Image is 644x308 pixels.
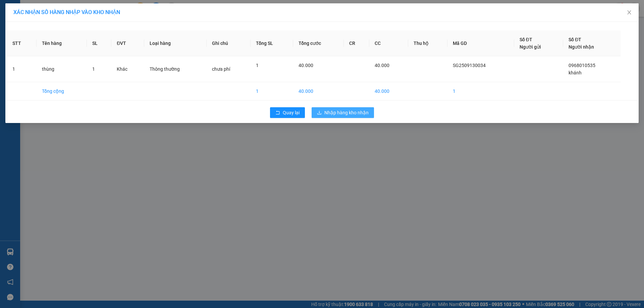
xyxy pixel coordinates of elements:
span: khánh [569,70,582,75]
span: 0968010535 [569,63,595,68]
td: thùng [37,56,87,82]
td: 1 [7,56,37,82]
th: Mã GD [447,30,514,56]
th: SL [87,30,111,56]
th: STT [7,30,37,56]
td: 1 [447,82,514,101]
span: download [317,110,322,116]
span: Số ĐT [569,37,581,42]
th: CC [369,30,408,56]
button: rollbackQuay lại [270,107,305,118]
td: Thông thường [144,56,207,82]
th: Tổng cước [293,30,344,56]
th: ĐVT [111,30,144,56]
th: Tổng SL [251,30,293,56]
span: Người nhận [569,44,594,50]
span: chưa phí [212,66,230,72]
span: Quay lại [283,109,300,116]
td: 1 [251,82,293,101]
span: Nhập hàng kho nhận [324,109,369,116]
span: 40.000 [299,63,313,68]
span: XÁC NHẬN SỐ HÀNG NHẬP VÀO KHO NHẬN [13,9,120,15]
button: downloadNhập hàng kho nhận [312,107,374,118]
button: Close [620,3,639,22]
th: Tên hàng [37,30,87,56]
th: Ghi chú [207,30,251,56]
td: Khác [111,56,144,82]
span: 40.000 [375,63,389,68]
span: Số ĐT [520,37,532,42]
th: CR [344,30,369,56]
td: Tổng cộng [37,82,87,101]
span: close [627,10,632,15]
span: 1 [256,63,259,68]
th: Thu hộ [408,30,447,56]
th: Loại hàng [144,30,207,56]
span: SG2509130034 [453,63,486,68]
td: 40.000 [293,82,344,101]
span: rollback [275,110,280,116]
td: 40.000 [369,82,408,101]
span: 1 [92,66,95,72]
span: Người gửi [520,44,541,50]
